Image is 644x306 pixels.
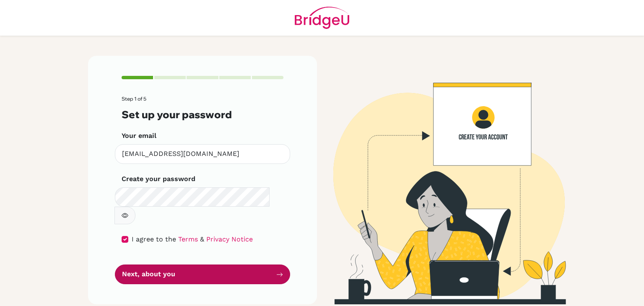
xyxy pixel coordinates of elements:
input: Insert your email* [115,144,290,164]
label: Create your password [122,174,195,184]
label: Your email [122,131,156,141]
button: Next, about you [115,265,290,284]
a: Terms [178,235,198,243]
span: Step 1 of 5 [122,96,146,102]
span: I agree to the [132,235,176,243]
h3: Set up your password [122,109,283,121]
a: Privacy Notice [206,235,253,243]
span: & [200,235,204,243]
